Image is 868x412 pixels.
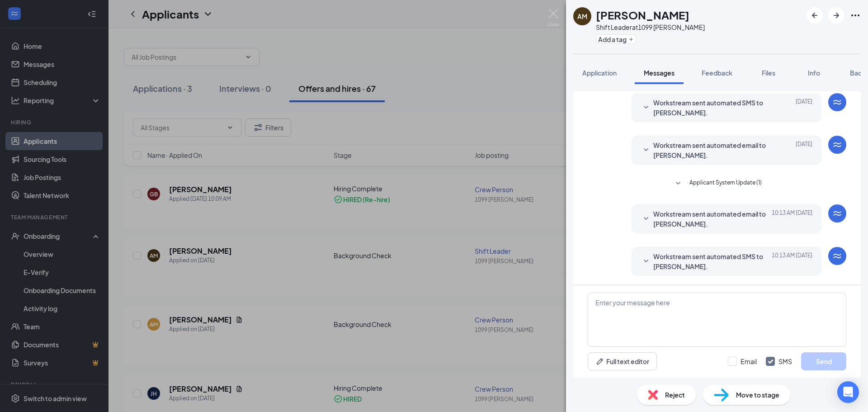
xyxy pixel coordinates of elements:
span: Applicant System Update (1) [689,178,762,189]
button: PlusAdd a tag [596,34,636,44]
svg: ArrowRight [831,10,842,21]
span: Files [762,69,775,77]
svg: WorkstreamLogo [832,139,843,150]
span: Application [582,69,617,77]
button: Send [801,352,846,370]
button: Full text editorPen [588,352,657,370]
svg: WorkstreamLogo [832,97,843,108]
button: SmallChevronDownApplicant System Update (1) [673,178,762,189]
button: ArrowLeftNew [807,7,823,24]
div: Shift Leader at 1099 [PERSON_NAME] [596,23,705,32]
svg: SmallChevronDown [641,102,651,113]
span: Workstream sent automated SMS to [PERSON_NAME]. [653,98,772,118]
span: Workstream sent automated email to [PERSON_NAME]. [653,140,772,160]
span: Info [808,69,820,77]
svg: Pen [595,357,604,366]
span: Workstream sent automated SMS to [PERSON_NAME]. [653,251,772,271]
svg: SmallChevronDown [641,256,651,267]
span: Workstream sent automated email to [PERSON_NAME]. [653,209,772,229]
span: [DATE] 10:13 AM [772,209,812,229]
div: AM [577,12,587,21]
button: ArrowRight [828,7,844,24]
svg: SmallChevronDown [641,145,651,156]
h1: [PERSON_NAME] [596,7,689,23]
svg: WorkstreamLogo [832,251,843,261]
span: Messages [644,69,675,77]
svg: Ellipses [850,10,861,21]
svg: WorkstreamLogo [832,208,843,219]
span: Reject [665,390,685,400]
span: [DATE] [796,140,812,160]
svg: Plus [628,37,634,42]
span: [DATE] 10:13 AM [772,251,812,271]
div: Open Intercom Messenger [837,381,859,403]
svg: SmallChevronDown [673,178,684,189]
svg: SmallChevronDown [641,213,651,224]
span: [DATE] [796,98,812,118]
svg: ArrowLeftNew [809,10,820,21]
span: Feedback [702,69,732,77]
span: Move to stage [736,390,779,400]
